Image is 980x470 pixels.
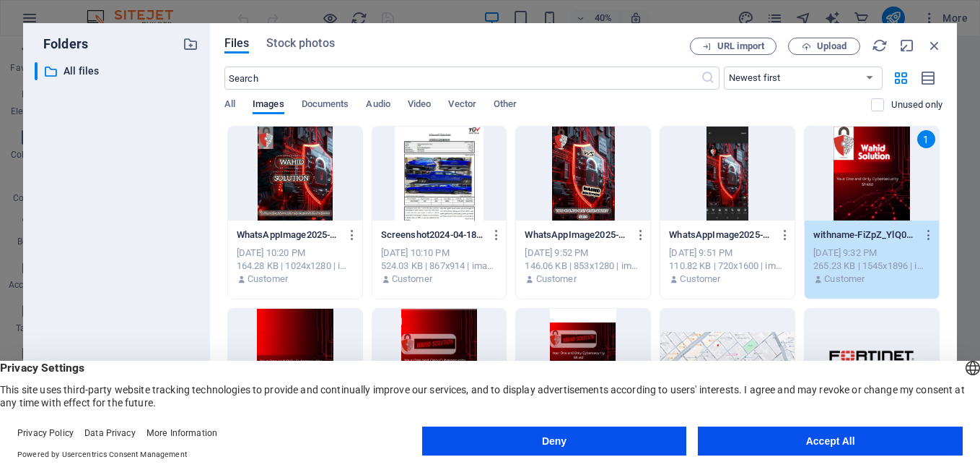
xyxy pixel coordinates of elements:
span: Files [224,35,250,52]
p: Customer [680,273,720,286]
p: Customer [824,273,865,286]
p: All files [64,63,172,80]
p: Customer [248,273,288,286]
span: Video [408,95,431,116]
span: Upload [817,42,846,51]
p: WhatsAppImage2025-10-06at23.14.40_495d8248-F1Hk5kS8W2MYKWu07hPs_A.jpg [237,228,340,242]
i: Minimize [899,38,915,54]
input: Search [224,67,701,90]
span: Images [253,95,284,116]
div: [DATE] 9:51 PM [669,247,786,260]
span: Other [494,95,517,116]
div: 146.06 KB | 853x1280 | image/jpeg [525,260,642,273]
span: Vector [448,95,476,116]
div: [DATE] 9:32 PM [813,247,930,260]
div: [DATE] 10:10 PM [381,247,498,260]
div: 265.23 KB | 1545x1896 | image/jpeg [813,260,930,273]
p: withname-FiZpZ_YlQ0O5Tc_8WGP0yQ.JPG [813,228,916,242]
p: Displays only files that are not in use on the website. Files added during this session can still... [891,98,942,111]
div: 1 [917,130,935,148]
i: Close [927,38,942,54]
p: Screenshot2024-04-18213155-eNbK6hNVCmup2EbtycjmpA.png [381,228,484,242]
p: Folders [35,35,88,54]
div: ​ [35,62,38,80]
div: 524.03 KB | 867x914 | image/png [381,260,498,273]
p: Customer [536,273,577,286]
span: URL import [717,42,764,51]
i: Reload [872,38,888,54]
div: 110.82 KB | 720x1600 | image/jpeg [669,260,786,273]
div: 164.28 KB | 1024x1280 | image/jpeg [237,260,354,273]
span: Documents [302,95,349,116]
span: All [224,95,235,116]
div: [DATE] 10:20 PM [237,247,354,260]
p: Customer [392,273,432,286]
button: Upload [788,38,860,55]
span: Stock photos [266,35,334,52]
button: URL import [690,38,776,55]
div: [DATE] 9:52 PM [525,247,642,260]
span: Audio [366,95,390,116]
i: Create new folder [183,36,198,52]
p: WhatsAppImage2025-10-06at22.53.05_966a677e-_wys8UjAKzZE6WLV2sc95w.jpg [669,228,772,242]
p: WhatsAppImage2025-10-06at19.29.55_2ea38a21-f9r9cVemUDMbGfKaFqvnZQ.jpg [525,228,628,242]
